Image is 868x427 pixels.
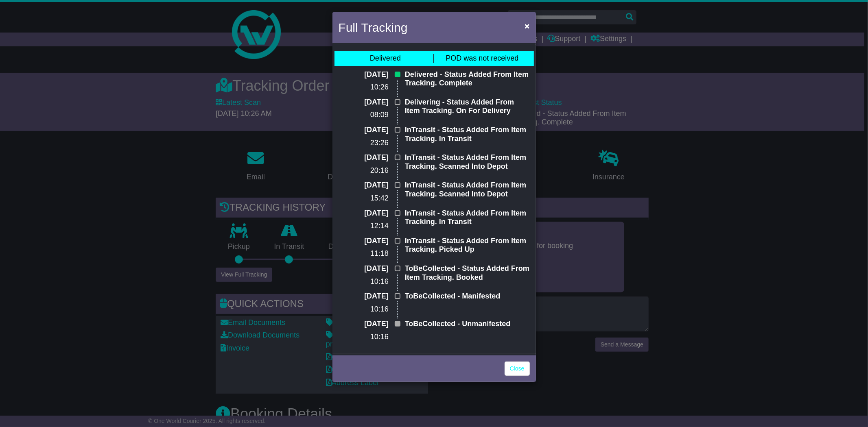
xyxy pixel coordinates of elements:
p: ToBeCollected - Manifested [405,292,530,301]
p: [DATE] [339,126,389,135]
span: × [525,21,529,30]
p: InTransit - Status Added From Item Tracking. In Transit [405,126,530,143]
p: [DATE] [339,181,389,190]
p: [DATE] [339,320,389,329]
span: POD was not received [446,54,518,62]
p: 10:16 [339,333,389,342]
p: 23:26 [339,139,389,148]
p: [DATE] [339,292,389,301]
p: [DATE] [339,153,389,162]
p: InTransit - Status Added From Item Tracking. Picked Up [405,237,530,254]
p: InTransit - Status Added From Item Tracking. Scanned Into Depot [405,153,530,171]
p: 12:14 [339,222,389,231]
p: 10:26 [339,83,389,92]
p: Delivered - Status Added From Item Tracking. Complete [405,70,530,88]
button: Close [520,17,533,34]
p: 08:09 [339,111,389,120]
p: ToBeCollected - Unmanifested [405,320,530,329]
p: [DATE] [339,209,389,218]
p: [DATE] [339,237,389,246]
p: ToBeCollected - Status Added From Item Tracking. Booked [405,264,530,282]
p: InTransit - Status Added From Item Tracking. In Transit [405,209,530,227]
p: 10:16 [339,305,389,314]
a: Close [505,362,530,376]
p: InTransit - Status Added From Item Tracking. Scanned Into Depot [405,181,530,198]
p: [DATE] [339,264,389,273]
p: [DATE] [339,70,389,79]
h4: Full Tracking [339,18,408,37]
p: 10:16 [339,277,389,286]
p: [DATE] [339,98,389,107]
p: 15:42 [339,194,389,203]
p: 20:16 [339,166,389,175]
p: 11:18 [339,249,389,258]
p: Delivering - Status Added From Item Tracking. On For Delivery [405,98,530,115]
div: Delivered [370,54,401,63]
